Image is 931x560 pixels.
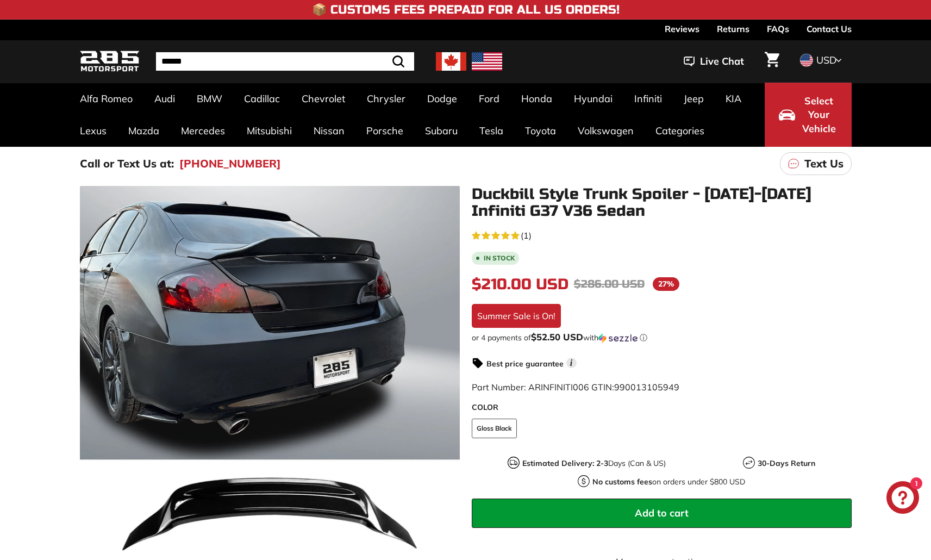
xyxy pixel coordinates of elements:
[715,83,752,115] a: KIA
[170,115,236,147] a: Mercedes
[673,83,715,115] a: Jeep
[233,83,291,115] a: Cadillac
[291,83,356,115] a: Chevrolet
[472,332,852,343] div: or 4 payments of with
[598,333,638,343] img: Sezzle
[717,20,749,38] a: Returns
[574,277,645,291] span: $286.00 USD
[486,359,564,369] strong: Best price guarantee
[567,115,645,147] a: Volkswagen
[780,152,852,175] a: Text Us
[592,476,745,488] p: on orders under $800 USD
[69,83,143,115] a: Alfa Romeo
[767,20,789,38] a: FAQs
[566,358,577,368] span: i
[143,83,186,115] a: Audi
[665,20,699,38] a: Reviews
[236,115,303,147] a: Mitsubishi
[472,499,852,528] button: Add to cart
[156,52,414,71] input: Search
[758,458,815,468] strong: 30-Days Return
[312,3,620,16] h4: 📦 Customs Fees Prepaid for All US Orders!
[623,83,673,115] a: Infiniti
[484,255,515,262] b: In stock
[801,94,838,136] span: Select Your Vehicle
[653,277,679,291] span: 27%
[521,229,532,242] span: (1)
[186,83,233,115] a: BMW
[531,331,583,343] span: $52.50 USD
[69,115,117,147] a: Lexus
[468,115,514,147] a: Tesla
[804,155,843,172] p: Text Us
[700,54,744,69] span: Live Chat
[179,155,281,172] a: [PHONE_NUMBER]
[80,155,174,172] p: Call or Text Us at:
[472,382,679,393] span: Part Number: ARINFINITI006 GTIN:
[645,115,715,147] a: Categories
[472,186,852,220] h1: Duckbill Style Trunk Spoiler - [DATE]-[DATE] Infiniti G37 V36 Sedan
[472,332,852,343] div: or 4 payments of$52.50 USDwithSezzle Click to learn more about Sezzle
[510,83,563,115] a: Honda
[592,477,652,487] strong: No customs fees
[80,49,140,74] img: Logo_285_Motorsport_areodynamics_components
[670,48,758,75] button: Live Chat
[816,54,836,66] span: USD
[807,20,852,38] a: Contact Us
[414,115,468,147] a: Subaru
[117,115,170,147] a: Mazda
[514,115,567,147] a: Toyota
[472,304,561,328] div: Summer Sale is On!
[614,382,679,393] span: 990013105949
[635,507,689,519] span: Add to cart
[303,115,355,147] a: Nissan
[522,458,666,469] p: Days (Can & US)
[356,83,416,115] a: Chrysler
[472,275,568,294] span: $210.00 USD
[522,458,608,468] strong: Estimated Delivery: 2-3
[468,83,510,115] a: Ford
[416,83,468,115] a: Dodge
[472,402,852,413] label: COLOR
[765,83,852,147] button: Select Your Vehicle
[563,83,623,115] a: Hyundai
[355,115,414,147] a: Porsche
[758,43,786,80] a: Cart
[883,481,922,517] inbox-online-store-chat: Shopify online store chat
[472,228,852,242] a: 5.0 rating (1 votes)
